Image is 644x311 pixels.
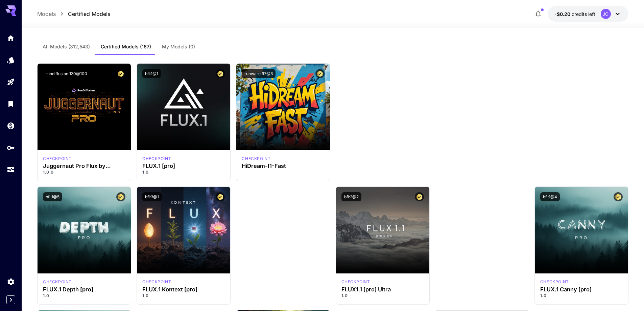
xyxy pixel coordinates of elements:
nav: breadcrumb [37,10,110,18]
p: checkpoint [43,156,72,162]
span: -$0.20 [554,11,572,17]
button: bfl:2@2 [341,192,361,201]
span: My Models (0) [162,44,195,50]
div: Playground [7,75,15,84]
button: Certified Model – Vetted for best performance and includes a commercial license. [315,69,325,78]
h3: FLUX.1 Canny [pro] [540,286,623,293]
div: FLUX.1 Kontext [pro] [142,279,171,285]
span: credits left [572,11,595,17]
p: 1.0.0 [43,169,125,175]
button: Certified Model – Vetted for best performance and includes a commercial license. [216,69,225,78]
p: checkpoint [43,279,72,285]
div: fluxpro [43,279,72,285]
p: checkpoint [540,279,569,285]
span: Certified Models (167) [101,44,151,50]
h3: FLUX.1 [pro] [142,163,225,169]
div: Library [7,99,15,108]
a: Certified Models [68,10,110,18]
button: bfl:3@1 [142,192,162,201]
div: API Keys [7,143,15,152]
p: checkpoint [142,279,171,285]
p: 1.0 [142,169,225,175]
div: Home [7,34,15,42]
div: Settings [7,277,15,286]
div: JC [601,9,611,19]
button: Certified Model – Vetted for best performance and includes a commercial license. [116,192,125,201]
div: fluxultra [341,279,370,285]
h3: FLUX1.1 [pro] Ultra [341,286,424,293]
div: Models [7,54,15,62]
h3: HiDream-I1-Fast [242,163,324,169]
p: checkpoint [242,156,270,162]
p: checkpoint [142,156,171,162]
p: 1.0 [142,293,225,299]
div: fluxpro [142,156,171,162]
div: HiDream Fast [242,156,270,162]
h3: Juggernaut Pro Flux by RunDiffusion [43,163,125,169]
p: 1.0 [341,293,424,299]
button: Certified Model – Vetted for best performance and includes a commercial license. [415,192,424,201]
p: checkpoint [341,279,370,285]
button: runware:97@3 [242,69,276,78]
h3: FLUX.1 Depth [pro] [43,286,125,293]
button: bfl:1@4 [540,192,560,201]
button: Certified Model – Vetted for best performance and includes a commercial license. [216,192,225,201]
button: -$0.20JC [548,6,628,22]
p: 1.0 [43,293,125,299]
a: Models [37,10,56,18]
button: bfl:1@5 [43,192,62,201]
button: Certified Model – Vetted for best performance and includes a commercial license. [116,69,125,78]
div: Wallet [7,121,15,130]
button: Certified Model – Vetted for best performance and includes a commercial license. [614,192,623,201]
button: rundiffusion:130@100 [43,69,90,78]
div: FLUX.1 D [43,156,72,162]
h3: FLUX.1 Kontext [pro] [142,286,225,293]
p: 1.0 [540,293,623,299]
div: -$0.20 [554,10,595,18]
div: Usage [7,165,15,174]
button: Expand sidebar [6,295,15,304]
span: All Models (312,543) [43,44,90,50]
button: bfl:1@1 [142,69,161,78]
div: fluxpro [540,279,569,285]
